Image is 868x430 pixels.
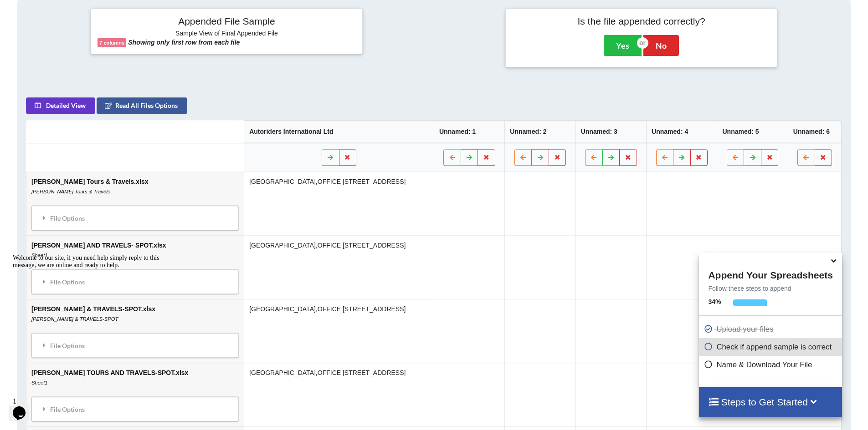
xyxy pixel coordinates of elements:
[704,324,839,335] p: Upload your files
[708,298,721,305] b: 34 %
[128,39,240,46] b: Showing only first row from each file
[244,363,434,426] td: [GEOGRAPHIC_DATA],OFFICE [STREET_ADDRESS]
[505,121,575,143] th: Unnamed: 2
[26,235,244,299] td: [PERSON_NAME] AND TRAVELS- SPOT.xlsx
[244,235,434,299] td: [GEOGRAPHIC_DATA],OFFICE [STREET_ADDRESS]
[97,97,187,114] button: Read All Files Options
[34,400,236,419] div: File Options
[604,35,642,56] button: Yes
[98,15,356,28] h4: Appended File Sample
[704,359,839,370] p: Name & Download Your File
[244,121,434,143] th: Autoriders International Ltd
[708,396,832,408] h4: Steps to Get Started
[643,35,679,56] button: No
[9,394,38,421] iframe: chat widget
[26,97,95,114] button: Detailed View
[704,341,839,353] p: Check if append sample is correct
[98,30,356,39] h6: Sample View of Final Appended File
[512,15,770,27] h4: Is the file appended correctly?
[699,284,842,293] p: Follow these steps to append
[26,172,244,235] td: [PERSON_NAME] Tours & Travels.xlsx
[34,208,236,228] div: File Options
[575,121,646,143] th: Unnamed: 3
[4,4,168,18] div: Welcome to our site, if you need help simply reply to this message, we are online and ready to help.
[717,121,788,143] th: Unnamed: 5
[244,299,434,363] td: [GEOGRAPHIC_DATA],OFFICE [STREET_ADDRESS]
[26,363,244,426] td: [PERSON_NAME] TOURS AND TRAVELS-SPOT.xlsx
[244,172,434,235] td: [GEOGRAPHIC_DATA],OFFICE [STREET_ADDRESS]
[788,121,841,143] th: Unnamed: 6
[699,267,842,281] h4: Append Your Spreadsheets
[9,251,173,389] iframe: chat widget
[99,40,124,46] b: 7 columns
[4,4,150,18] span: Welcome to our site, if you need help simply reply to this message, we are online and ready to help.
[31,189,110,194] i: [PERSON_NAME] Tours & Travels
[646,121,717,143] th: Unnamed: 4
[434,121,504,143] th: Unnamed: 1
